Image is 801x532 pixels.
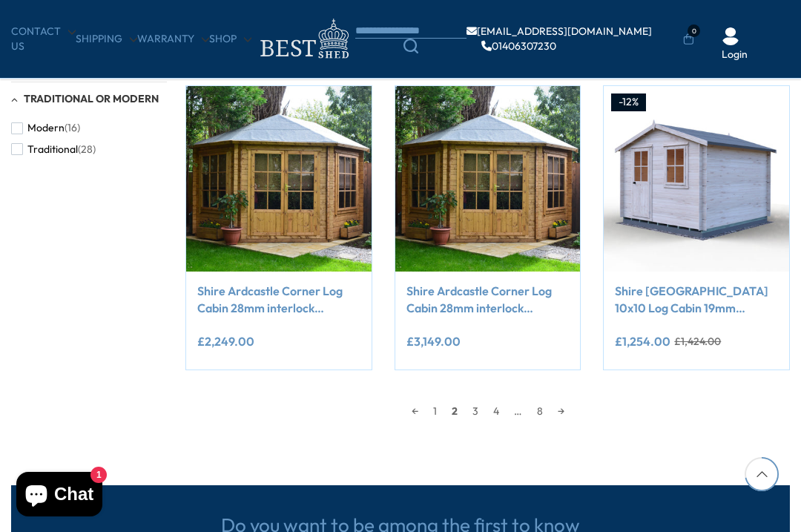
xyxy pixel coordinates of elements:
[11,139,96,160] button: Traditional
[404,400,426,422] a: ←
[197,283,360,316] a: Shire Ardcastle Corner Log Cabin 28mm interlock cladding
[426,400,444,422] a: 1
[465,400,486,422] a: 3
[11,24,76,53] a: CONTACT US
[78,143,96,156] span: (28)
[209,32,251,47] a: Shop
[688,24,700,37] span: 0
[24,92,159,105] span: Traditional or Modern
[355,39,467,53] a: Search
[11,117,80,139] button: Modern
[722,47,748,62] a: Login
[65,122,80,134] span: (16)
[406,335,461,347] ins: £3,149.00
[137,32,209,47] a: Warranty
[550,400,572,422] a: →
[251,15,355,63] img: logo
[611,93,646,111] div: -12%
[12,472,107,520] inbox-online-store-chat: Shopify online store chat
[467,26,652,36] a: [EMAIL_ADDRESS][DOMAIN_NAME]
[481,41,556,51] a: 01406307230
[486,400,507,422] a: 4
[615,335,670,347] ins: £1,254.00
[604,86,789,272] img: Shire Avesbury 10x10 Log Cabin 19mm interlock Cladding - Best Shed
[674,336,721,347] del: £1,424.00
[683,32,694,47] a: 0
[444,400,465,422] span: 2
[197,335,254,347] ins: £2,249.00
[615,283,778,316] a: Shire [GEOGRAPHIC_DATA] 10x10 Log Cabin 19mm interlock Cladding
[406,283,570,316] a: Shire Ardcastle Corner Log Cabin 28mm interlock cladding with assembly included
[507,400,530,422] span: …
[27,143,78,156] span: Traditional
[722,27,739,45] img: User Icon
[530,400,550,422] a: 8
[27,122,65,134] span: Modern
[76,32,137,47] a: Shipping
